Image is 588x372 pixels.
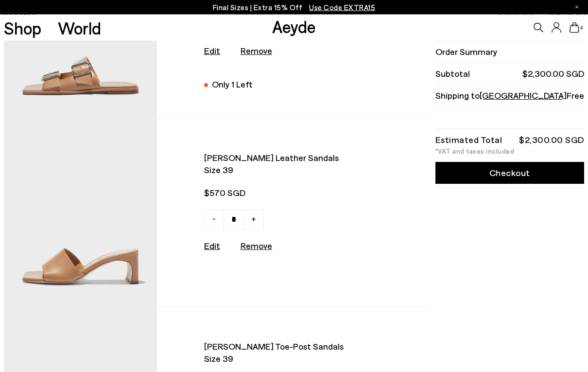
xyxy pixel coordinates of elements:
[204,164,371,177] span: Size 39
[570,22,579,33] a: 4
[204,152,371,164] span: [PERSON_NAME] leather sandals
[58,19,101,36] a: World
[204,241,220,251] a: Edit
[204,210,224,230] a: -
[579,25,584,31] span: 4
[213,1,376,14] p: Final Sizes | Extra 15% Off
[435,148,584,155] div: *VAT and taxes included
[309,3,375,12] span: Navigate to /collections/ss25-final-sizes
[241,46,272,56] u: Remove
[435,162,584,184] a: Checkout
[567,89,584,102] span: Free
[204,187,371,199] span: $570 SGD
[519,136,584,143] div: $2,300.00 SGD
[480,90,567,101] span: [GEOGRAPHIC_DATA]
[522,68,584,80] span: $2,300.00 SGD
[204,46,220,56] a: Edit
[241,241,272,251] u: Remove
[4,19,41,36] a: Shop
[272,16,316,36] a: Aeyde
[244,210,264,230] a: +
[251,213,256,225] span: +
[212,213,216,225] span: -
[212,78,253,91] div: Only 1 Left
[435,63,584,85] li: Subtotal
[435,41,584,63] li: Order Summary
[4,119,157,307] img: AEYDE-JEANIE-NAPPA-LEATHER-HAZELNUT-1_580x.jpg
[435,136,502,143] div: Estimated Total
[204,353,371,365] span: Size 39
[435,89,567,102] span: Shipping to
[204,341,371,353] span: [PERSON_NAME] toe-post sandals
